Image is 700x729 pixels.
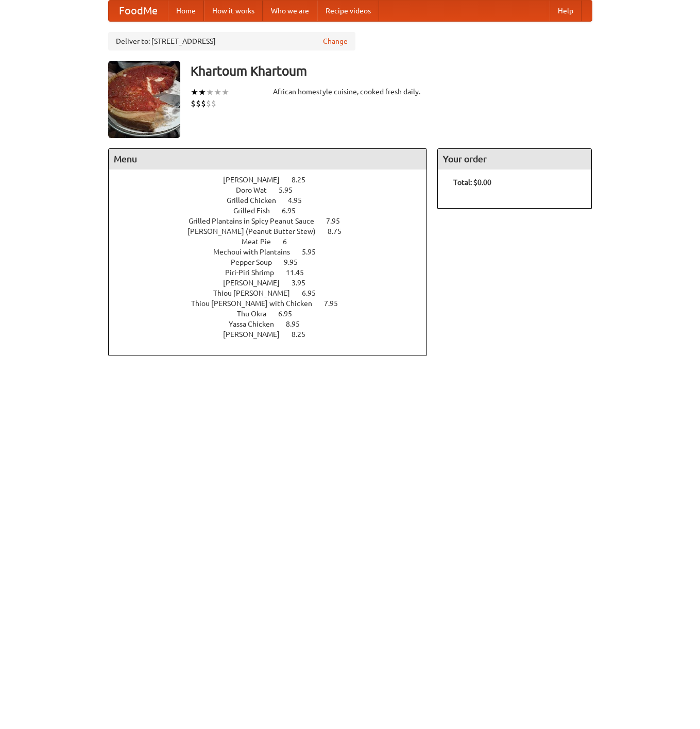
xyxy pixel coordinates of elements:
span: 4.95 [288,196,312,205]
a: Help [550,1,582,21]
h4: Your order [438,149,591,169]
div: African homestyle cuisine, cooked fresh daily. [273,87,428,97]
div: Deliver to: [STREET_ADDRESS] [108,32,355,50]
span: 11.45 [286,268,314,277]
a: How it works [204,1,263,21]
a: Thu Okra 6.95 [237,310,311,318]
span: 6.95 [278,310,302,318]
a: Thiou [PERSON_NAME] with Chicken 7.95 [191,299,357,308]
a: FoodMe [109,1,168,21]
span: 9.95 [284,258,308,266]
a: Who we are [263,1,317,21]
li: ★ [214,87,221,98]
a: Yassa Chicken 8.95 [229,320,319,328]
span: 8.25 [292,330,316,338]
li: ★ [221,87,229,98]
li: $ [191,98,196,109]
a: Meat Pie 6 [242,238,306,246]
a: Change [323,36,348,46]
span: Grilled Plantains in Spicy Peanut Sauce [189,217,325,225]
li: ★ [191,87,198,98]
a: Grilled Chicken 4.95 [227,196,321,205]
a: [PERSON_NAME] (Peanut Butter Stew) 8.75 [187,227,361,235]
span: [PERSON_NAME] [223,176,290,184]
span: 6.95 [302,289,326,297]
li: $ [201,98,206,109]
a: Grilled Fish 6.95 [233,207,315,215]
span: [PERSON_NAME] [223,279,290,287]
span: 7.95 [324,299,348,308]
a: [PERSON_NAME] 3.95 [223,279,325,287]
b: Total: $0.00 [453,178,491,187]
a: [PERSON_NAME] 8.25 [223,176,325,184]
li: ★ [206,87,214,98]
span: 6.95 [282,207,306,215]
span: [PERSON_NAME] [223,330,290,338]
a: Piri-Piri Shrimp 11.45 [225,268,323,277]
span: Yassa Chicken [229,320,284,328]
h3: Khartoum Khartoum [191,61,592,81]
a: Home [168,1,204,21]
a: Mechoui with Plantains 5.95 [213,248,335,256]
li: $ [206,98,211,109]
li: $ [196,98,201,109]
span: 3.95 [292,279,316,287]
span: 5.95 [279,186,303,194]
span: 8.75 [328,227,352,235]
a: Recipe videos [317,1,379,21]
span: Thiou [PERSON_NAME] with Chicken [191,299,322,308]
span: Thiou [PERSON_NAME] [213,289,300,297]
span: 6 [283,238,297,246]
a: Doro Wat 5.95 [236,186,312,194]
span: Piri-Piri Shrimp [225,268,284,277]
span: Mechoui with Plantains [213,248,300,256]
span: Grilled Fish [233,207,280,215]
span: Doro Wat [236,186,277,194]
a: Pepper Soup 9.95 [231,258,317,266]
span: Thu Okra [237,310,277,318]
li: $ [211,98,216,109]
span: 7.95 [326,217,350,225]
span: Meat Pie [242,238,281,246]
span: 5.95 [302,248,326,256]
span: Pepper Soup [231,258,282,266]
a: Thiou [PERSON_NAME] 6.95 [213,289,335,297]
h4: Menu [109,149,427,169]
span: 8.95 [286,320,310,328]
a: [PERSON_NAME] 8.25 [223,330,325,338]
a: Grilled Plantains in Spicy Peanut Sauce 7.95 [189,217,359,225]
li: ★ [198,87,206,98]
span: 8.25 [292,176,316,184]
span: [PERSON_NAME] (Peanut Butter Stew) [187,227,326,235]
img: angular.jpg [108,61,180,138]
span: Grilled Chicken [227,196,286,205]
